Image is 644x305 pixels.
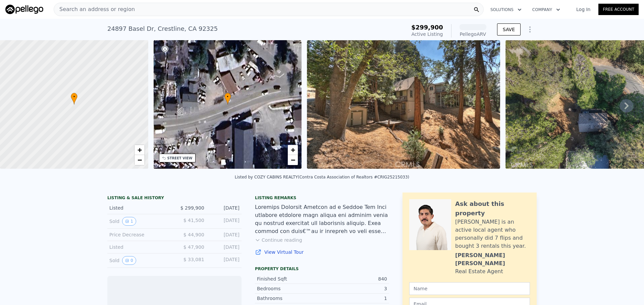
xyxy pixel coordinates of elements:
span: $ 33,081 [183,257,204,262]
button: Continue reading [255,237,302,243]
div: • [224,93,231,104]
div: [DATE] [210,217,239,226]
div: [DATE] [210,231,239,238]
button: View historical data [122,217,136,226]
div: [PERSON_NAME] [PERSON_NAME] [455,251,530,268]
div: Price Decrease [109,231,169,238]
div: Listed by COZY CABINS REALTY (Contra Costa Association of Realtors #CRIG25215033) [235,175,410,179]
button: SAVE [497,23,521,35]
div: [DATE] [210,256,239,265]
span: $ 299,900 [180,205,204,211]
span: • [71,94,77,100]
span: + [291,146,295,154]
div: Sold [109,256,169,265]
div: 1 [322,295,387,302]
div: Loremips Dolorsit Ametcon ad e Seddoe Tem Inci utlabore etdolore magn aliqua eni adminim venia qu... [255,203,389,235]
div: Listing remarks [255,195,389,201]
div: • [71,93,77,104]
span: + [137,146,142,154]
div: Pellego ARV [460,31,486,37]
div: Listed [109,244,169,250]
button: Company [527,4,566,16]
span: • [224,94,231,100]
img: Pellego [5,5,43,14]
input: Name [409,282,530,295]
div: Real Estate Agent [455,268,503,276]
div: 840 [322,276,387,282]
span: $ 41,500 [183,218,204,223]
div: Sold [109,217,169,226]
div: [DATE] [210,244,239,250]
a: Zoom in [135,145,145,155]
a: Free Account [598,4,639,15]
div: STREET VIEW [167,156,193,161]
div: Bedrooms [257,285,322,292]
div: LISTING & SALE HISTORY [107,195,241,202]
div: Listed [109,205,169,211]
img: Sale: 169669447 Parcel: 14539362 [307,40,500,169]
div: [DATE] [210,205,239,211]
span: $299,900 [411,24,443,31]
button: View historical data [122,256,136,265]
div: Finished Sqft [257,276,322,282]
button: Solutions [485,4,527,16]
a: View Virtual Tour [255,249,389,255]
a: Zoom in [288,145,298,155]
div: Bathrooms [257,295,322,302]
span: Active Listing [412,31,443,37]
a: Zoom out [288,155,298,165]
div: Ask about this property [455,199,530,218]
div: 24897 Basel Dr , Crestline , CA 92325 [107,24,218,33]
span: − [291,156,295,164]
span: − [137,156,142,164]
span: $ 44,900 [183,232,204,237]
span: $ 47,900 [183,244,204,250]
div: 3 [322,285,387,292]
a: Zoom out [135,155,145,165]
span: Search an address or region [54,5,135,13]
div: Property details [255,266,389,272]
div: [PERSON_NAME] is an active local agent who personally did 7 flips and bought 3 rentals this year. [455,218,530,250]
a: Log In [568,6,598,13]
button: Show Options [523,23,537,36]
